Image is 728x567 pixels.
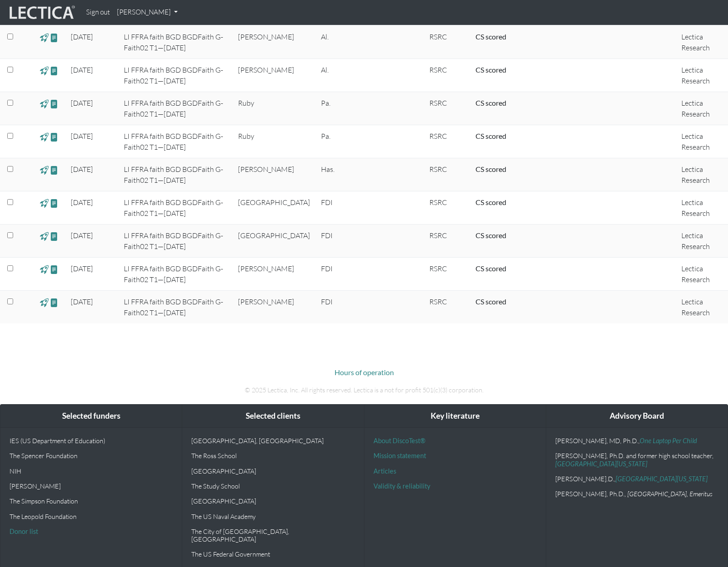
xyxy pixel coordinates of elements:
[233,225,315,258] td: [GEOGRAPHIC_DATA]
[640,437,697,445] a: One Laptop Per Child
[546,405,728,428] div: Advisory Board
[10,513,173,520] p: The Leopold Foundation
[476,231,506,240] a: Completed = assessment has been completed; CS scored = assessment has been CLAS scored; LS scored...
[0,405,182,428] div: Selected funders
[65,258,118,291] td: [DATE]
[233,125,315,158] td: Ruby
[315,26,384,59] td: Al.
[424,92,470,125] td: RSRC
[10,482,173,490] p: [PERSON_NAME]
[10,528,38,535] a: Donor list
[424,258,470,291] td: RSRC
[118,92,233,125] td: LI FFRA faith BGD BGDFaith G-Faith02 T1—[DATE]
[7,4,75,21] img: lecticalive
[374,482,430,490] a: Validity & reliability
[50,231,58,241] span: view
[476,297,506,306] a: Completed = assessment has been completed; CS scored = assessment has been CLAS scored; LS scored...
[118,258,233,291] td: LI FFRA faith BGD BGDFaith G-Faith02 T1—[DATE]
[118,59,233,92] td: LI FFRA faith BGD BGDFaith G-Faith02 T1—[DATE]
[10,497,173,505] p: The Simpson Foundation
[191,452,354,459] p: The Ross School
[233,59,315,92] td: [PERSON_NAME]
[40,264,49,274] span: view
[65,59,118,92] td: [DATE]
[424,225,470,258] td: RSRC
[118,191,233,225] td: LI FFRA faith BGD BGDFaith G-Faith02 T1—[DATE]
[112,385,616,395] p: © 2025 Lectica, Inc. All rights reserved. Lectica is a not for profit 501(c)(3) corporation.
[676,191,728,225] td: Lectica Research
[40,98,49,109] span: view
[233,258,315,291] td: [PERSON_NAME]
[476,198,506,206] a: Completed = assessment has been completed; CS scored = assessment has been CLAS scored; LS scored...
[364,405,546,428] div: Key literature
[676,59,728,92] td: Lectica Research
[476,165,506,173] a: Completed = assessment has been completed; CS scored = assessment has been CLAS scored; LS scored...
[555,437,718,445] p: [PERSON_NAME], MD, Ph.D.,
[191,437,354,445] p: [GEOGRAPHIC_DATA], [GEOGRAPHIC_DATA]
[233,191,315,225] td: [GEOGRAPHIC_DATA]
[50,98,58,109] span: view
[50,132,58,142] span: view
[50,264,58,274] span: view
[315,291,384,324] td: FDI
[315,158,384,191] td: Has.
[233,92,315,125] td: Ruby
[191,550,354,558] p: The US Federal Government
[65,158,118,191] td: [DATE]
[10,452,173,459] p: The Spencer Foundation
[424,191,470,225] td: RSRC
[676,225,728,258] td: Lectica Research
[10,437,173,445] p: IES (US Department of Education)
[315,125,384,158] td: Pa.
[476,32,506,41] a: Completed = assessment has been completed; CS scored = assessment has been CLAS scored; LS scored...
[191,513,354,520] p: The US Naval Academy
[50,65,58,76] span: view
[233,26,315,59] td: [PERSON_NAME]
[118,125,233,158] td: LI FFRA faith BGD BGDFaith G-Faith02 T1—[DATE]
[555,452,718,468] p: [PERSON_NAME], Ph.D. and former high school teacher,
[676,26,728,59] td: Lectica Research
[374,437,425,445] a: About DiscoTest®
[335,368,394,376] a: Hours of operation
[555,460,647,468] a: [GEOGRAPHIC_DATA][US_STATE]
[676,291,728,324] td: Lectica Research
[40,165,49,175] span: view
[676,92,728,125] td: Lectica Research
[315,59,384,92] td: Al.
[40,297,49,308] span: view
[65,26,118,59] td: [DATE]
[676,158,728,191] td: Lectica Research
[476,65,506,74] a: Completed = assessment has been completed; CS scored = assessment has been CLAS scored; LS scored...
[191,482,354,490] p: The Study School
[555,475,718,483] p: [PERSON_NAME].D.,
[118,291,233,324] td: LI FFRA faith BGD BGDFaith G-Faith02 T1—[DATE]
[476,98,506,107] a: Completed = assessment has been completed; CS scored = assessment has been CLAS scored; LS scored...
[40,231,49,241] span: view
[50,165,58,175] span: view
[315,225,384,258] td: FDI
[50,198,58,208] span: view
[315,191,384,225] td: FDI
[676,258,728,291] td: Lectica Research
[424,26,470,59] td: RSRC
[476,132,506,140] a: Completed = assessment has been completed; CS scored = assessment has been CLAS scored; LS scored...
[118,158,233,191] td: LI FFRA faith BGD BGDFaith G-Faith02 T1—[DATE]
[191,467,354,475] p: [GEOGRAPHIC_DATA]
[50,32,58,43] span: view
[65,92,118,125] td: [DATE]
[10,467,173,475] p: NIH
[191,528,354,543] p: The City of [GEOGRAPHIC_DATA], [GEOGRAPHIC_DATA]
[424,291,470,324] td: RSRC
[118,26,233,59] td: LI FFRA faith BGD BGDFaith G-Faith02 T1—[DATE]
[233,291,315,324] td: [PERSON_NAME]
[315,258,384,291] td: FDI
[40,198,49,208] span: view
[65,291,118,324] td: [DATE]
[182,405,364,428] div: Selected clients
[50,297,58,308] span: view
[40,132,49,142] span: view
[40,65,49,76] span: view
[315,92,384,125] td: Pa.
[65,225,118,258] td: [DATE]
[83,4,113,21] a: Sign out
